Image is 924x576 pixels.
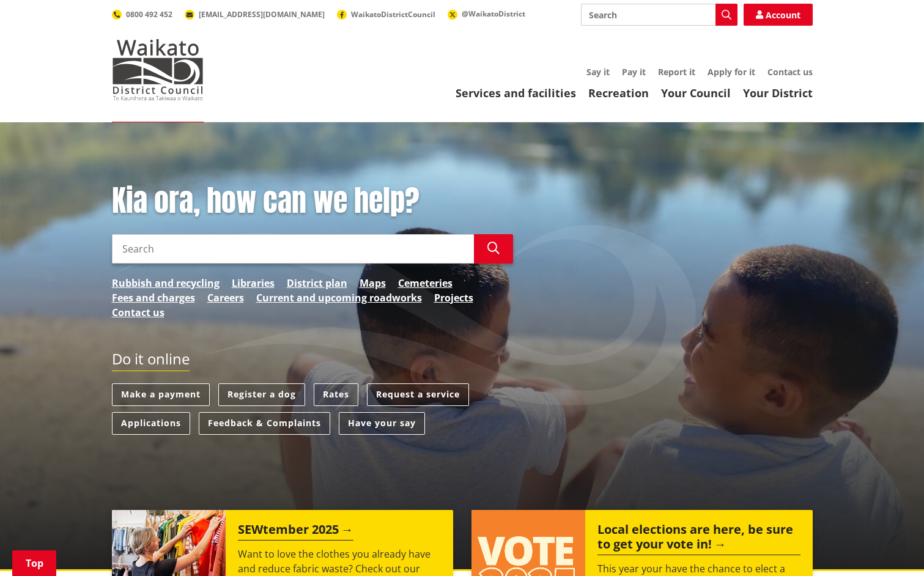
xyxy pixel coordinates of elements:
[586,66,610,78] a: Say it
[112,9,172,20] a: 0800 492 452
[367,383,469,406] a: Request a service
[339,412,425,435] a: Have your say
[708,66,755,78] a: Apply for it
[448,9,525,19] a: @WaikatoDistrict
[767,66,813,78] a: Contact us
[199,9,325,20] span: [EMAIL_ADDRESS][DOMAIN_NAME]
[661,86,731,100] a: Your Council
[112,305,164,320] a: Contact us
[112,350,190,372] h2: Do it online
[337,9,435,20] a: WaikatoDistrictCouncil
[314,383,358,406] a: Rates
[112,234,474,264] input: Search input
[112,39,204,100] img: Waikato District Council - Te Kaunihera aa Takiwaa o Waikato
[743,86,813,100] a: Your District
[434,290,473,305] a: Projects
[12,550,56,576] a: Top
[185,9,325,20] a: [EMAIL_ADDRESS][DOMAIN_NAME]
[232,276,275,290] a: Libraries
[112,383,210,406] a: Make a payment
[112,183,513,219] h1: Kia ora, how can we help?
[112,412,190,435] a: Applications
[588,86,649,100] a: Recreation
[207,290,244,305] a: Careers
[218,383,305,406] a: Register a dog
[351,9,435,20] span: WaikatoDistrictCouncil
[238,522,353,541] h2: SEWtember 2025
[581,4,737,26] input: Search input
[360,276,386,290] a: Maps
[112,290,195,305] a: Fees and charges
[622,66,646,78] a: Pay it
[199,412,330,435] a: Feedback & Complaints
[462,9,525,19] span: @WaikatoDistrict
[256,290,422,305] a: Current and upcoming roadworks
[744,4,813,26] a: Account
[658,66,695,78] a: Report it
[597,522,800,555] h2: Local elections are here, be sure to get your vote in!
[456,86,576,100] a: Services and facilities
[287,276,347,290] a: District plan
[126,9,172,20] span: 0800 492 452
[112,276,220,290] a: Rubbish and recycling
[398,276,453,290] a: Cemeteries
